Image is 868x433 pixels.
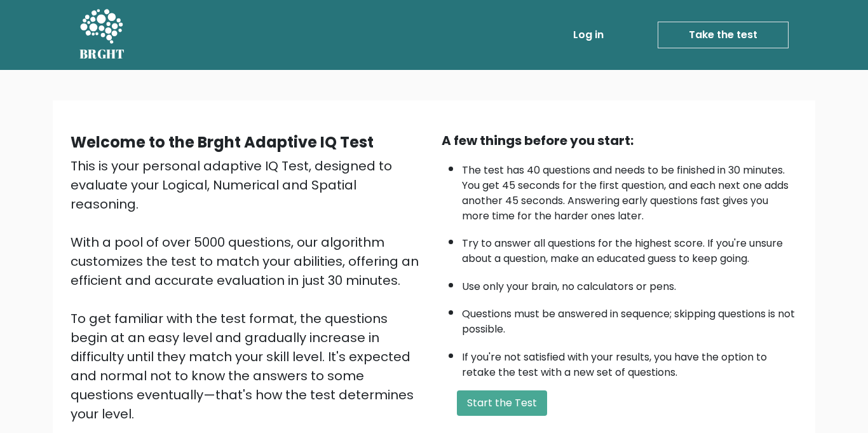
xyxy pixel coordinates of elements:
h5: BRGHT [79,46,125,62]
li: Questions must be answered in sequence; skipping questions is not possible. [462,300,797,337]
a: Take the test [658,22,789,48]
li: The test has 40 questions and needs to be finished in 30 minutes. You get 45 seconds for the firs... [462,156,797,224]
b: Welcome to the Brght Adaptive IQ Test [71,132,374,153]
button: Start the Test [457,390,547,416]
li: Try to answer all questions for the highest score. If you're unsure about a question, make an edu... [462,230,797,266]
div: A few things before you start: [442,131,797,150]
a: BRGHT [79,5,125,65]
a: Log in [568,22,609,48]
li: Use only your brain, no calculators or pens. [462,273,797,294]
li: If you're not satisfied with your results, you have the option to retake the test with a new set ... [462,343,797,380]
